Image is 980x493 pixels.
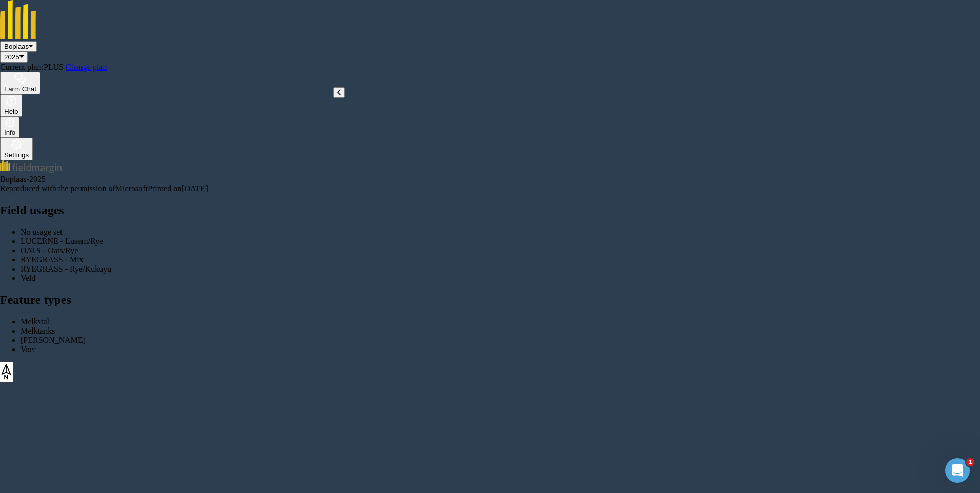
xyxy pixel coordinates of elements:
img: svg+xml;base64,PHN2ZyB4bWxucz0iaHR0cDovL3d3dy53My5vcmcvMjAwMC9zdmciIHdpZHRoPSIxNyIgaGVpZ2h0PSIxNy... [6,118,14,127]
div: No usage set [21,228,980,237]
div: Info [4,129,15,136]
div: [PERSON_NAME] [21,336,980,345]
img: A question mark icon [5,96,17,106]
span: Printed on [DATE] [148,184,208,193]
div: Voer [21,345,980,354]
span: 1 [966,458,974,466]
a: Change plan [66,63,107,71]
span: 2025 [4,53,19,61]
div: OATS - Oats/Rye [21,246,980,255]
div: RYEGRASS - Rye/Kukuyu [21,264,980,274]
span: Boplaas [4,43,29,50]
img: Two speech bubbles overlapping with the left bubble in the forefront [14,73,26,84]
div: Help [4,108,18,115]
div: Veld [21,274,980,283]
div: Melktanks [21,326,980,336]
div: Melkstal [21,317,980,326]
div: Farm Chat [4,85,36,93]
div: LUCERNE - Lusern/Rye [21,237,980,246]
img: A cog icon [10,139,23,150]
iframe: Intercom live chat [945,458,970,483]
div: RYEGRASS - Mix [21,255,980,264]
div: Settings [4,151,29,159]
